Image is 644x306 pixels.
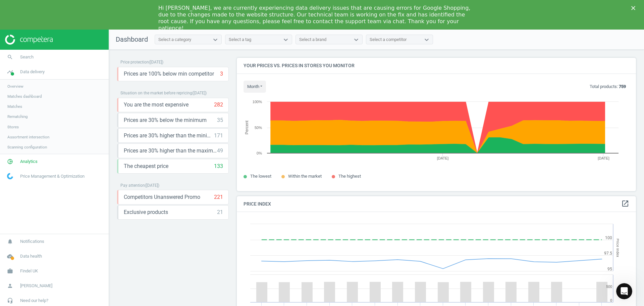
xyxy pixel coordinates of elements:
i: cloud_done [4,250,16,263]
span: Data health [20,253,42,259]
div: 171 [214,132,223,139]
span: [PERSON_NAME] [20,283,52,289]
span: ( [DATE] ) [145,183,159,188]
span: Pay attention [120,183,145,188]
div: 21 [217,209,223,216]
span: The highest [338,174,361,179]
div: Select a tag [229,37,251,43]
div: Select a category [158,37,191,43]
button: month [244,81,266,93]
div: 35 [217,117,223,124]
span: Assortment intersection [7,134,49,140]
div: Select a brand [299,37,326,43]
span: Prices are 30% higher than the maximal [124,147,217,155]
i: open_in_new [621,200,629,208]
span: Competitors Unanswered Promo [124,193,200,201]
div: 282 [214,101,223,108]
text: 97.5 [604,251,612,256]
text: 100% [253,100,262,104]
text: 50% [255,126,262,130]
i: search [4,51,16,63]
i: work [4,265,16,277]
p: Total products: [590,84,626,90]
span: Data delivery [20,69,45,75]
text: 0% [257,151,262,155]
text: 95 [607,267,612,271]
text: 0 [610,298,612,303]
span: Prices are 100% below min competitor [124,70,214,78]
span: Need our help? [20,298,48,304]
iframe: Intercom live chat [616,283,632,299]
div: Hi [PERSON_NAME], we are currently experiencing data delivery issues that are causing errors for ... [158,5,475,32]
span: Matches [7,104,22,109]
text: 500 [606,285,612,289]
div: 133 [214,163,223,170]
b: 759 [619,84,626,89]
div: 49 [217,147,223,155]
span: Matches dashboard [7,94,42,99]
span: ( [DATE] ) [192,91,207,95]
span: Stores [7,124,19,130]
span: Within the market [288,174,322,179]
a: open_in_new [621,200,629,208]
i: notifications [4,235,16,248]
tspan: Price Index [615,238,620,257]
span: The cheapest price [124,163,168,170]
img: ajHJNr6hYgQAAAAASUVORK5CYII= [5,35,53,45]
h4: Price Index [237,196,636,212]
tspan: [DATE] [437,156,449,160]
span: Scanning configuration [7,144,47,150]
tspan: [DATE] [598,156,609,160]
span: Price protection [120,60,149,64]
img: wGWNvw8QSZomAAAAABJRU5ErkJggg== [7,173,13,179]
span: Exclusive products [124,209,168,216]
span: Rematching [7,114,28,119]
tspan: Percent [245,120,249,134]
span: Situation on the market before repricing [120,91,192,95]
span: ( [DATE] ) [149,60,163,64]
span: Overview [7,84,23,89]
i: pie_chart_outlined [4,155,16,168]
span: Prices are 30% below the minimum [124,117,207,124]
span: Analytics [20,159,38,165]
span: Price Management & Optimization [20,173,85,179]
span: Dashboard [116,35,148,43]
span: Notifications [20,238,44,245]
div: Select a competitor [370,37,407,43]
span: The lowest [250,174,271,179]
i: person [4,279,16,292]
div: Close [631,6,638,10]
text: 100 [605,235,612,240]
span: Prices are 30% higher than the minimum [124,132,214,139]
span: Search [20,54,34,60]
div: 3 [220,70,223,78]
h4: Your prices vs. prices in stores you monitor [237,58,636,74]
div: 221 [214,193,223,201]
span: You are the most expensive [124,101,189,108]
i: timeline [4,65,16,78]
span: Findel UK [20,268,38,274]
